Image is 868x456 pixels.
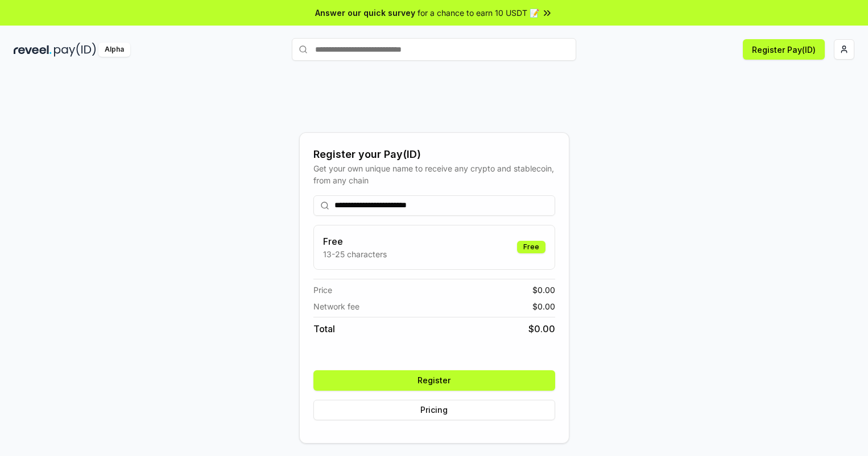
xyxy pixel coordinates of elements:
[418,7,539,19] span: for a chance to earn 10 USDT 📝
[532,300,555,312] span: $ 0.00
[54,43,96,57] img: pay_id
[528,322,555,336] span: $ 0.00
[313,400,555,420] button: Pricing
[743,39,825,60] button: Register Pay(ID)
[98,43,130,57] div: Alpha
[14,43,52,57] img: reveel_dark
[323,248,387,260] p: 13-25 characters
[323,235,387,248] h3: Free
[313,300,359,312] span: Network fee
[532,284,555,296] span: $ 0.00
[313,284,332,296] span: Price
[315,7,415,19] span: Answer our quick survey
[313,370,555,391] button: Register
[517,241,545,253] div: Free
[313,322,335,336] span: Total
[313,162,555,186] div: Get your own unique name to receive any crypto and stablecoin, from any chain
[313,147,555,162] div: Register your Pay(ID)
